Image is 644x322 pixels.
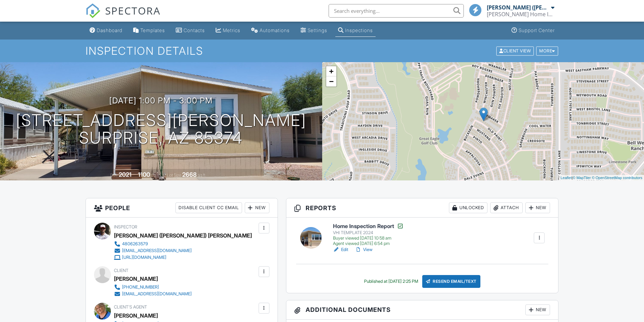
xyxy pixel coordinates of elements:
[333,223,404,246] a: Home Inspection Report VHI TEMPLATE 2024 Buyer viewed [DATE] 10:58 am Agent viewed [DATE] 6:54 pm
[490,202,523,213] div: Attach
[122,255,166,260] div: [URL][DOMAIN_NAME]
[86,45,559,57] h1: Inspection Details
[86,198,278,218] h3: People
[559,175,644,181] div: |
[308,27,327,33] div: Settings
[16,112,306,147] h1: [STREET_ADDRESS][PERSON_NAME] Surprise, AZ 85374
[248,24,292,37] a: Automations (Basic)
[110,173,118,178] span: Built
[182,171,197,178] div: 2668
[97,27,122,33] div: Dashboard
[223,27,240,33] div: Metrics
[333,241,404,246] div: Agent viewed [DATE] 6:54 pm
[114,247,246,254] a: [EMAIL_ADDRESS][DOMAIN_NAME]
[122,248,192,253] div: [EMAIL_ADDRESS][DOMAIN_NAME]
[114,311,158,321] a: [PERSON_NAME]
[105,3,161,18] span: SPECTORA
[114,274,158,284] div: [PERSON_NAME]
[151,173,161,178] span: sq. ft.
[140,27,165,33] div: Templates
[109,96,213,105] h3: [DATE] 1:00 pm - 3:00 pm
[335,24,376,37] a: Inspections
[560,176,572,180] a: Leaflet
[536,46,558,55] div: More
[329,4,464,18] input: Search everything...
[487,11,554,18] div: Vannier Home Inspections, LLC
[138,171,150,178] div: 1100
[260,27,290,33] div: Automations
[496,46,534,55] div: Client View
[114,284,192,291] a: [PHONE_NUMBER]
[525,202,550,213] div: New
[114,291,192,297] a: [EMAIL_ADDRESS][DOMAIN_NAME]
[286,198,558,218] h3: Reports
[496,48,535,53] a: Client View
[245,202,269,213] div: New
[86,3,100,18] img: The Best Home Inspection Software - Spectora
[167,173,181,178] span: Lot Size
[213,24,243,37] a: Metrics
[333,236,404,241] div: Buyer viewed [DATE] 10:58 am
[422,275,480,288] div: Resend Email/Text
[364,279,418,284] div: Published at [DATE] 2:25 PM
[345,27,373,33] div: Inspections
[333,223,404,229] h6: Home Inspection Report
[449,202,487,213] div: Unlocked
[333,246,348,253] a: Edit
[86,9,161,23] a: SPECTORA
[114,230,252,241] div: [PERSON_NAME] ([PERSON_NAME]) [PERSON_NAME]
[114,241,246,247] a: 4806263579
[286,300,558,320] h3: Additional Documents
[198,173,206,178] span: sq.ft.
[175,202,242,213] div: Disable Client CC Email
[487,4,549,11] div: [PERSON_NAME] ([PERSON_NAME]) [PERSON_NAME]
[114,268,128,273] span: Client
[173,24,208,37] a: Contacts
[519,27,555,33] div: Support Center
[87,24,125,37] a: Dashboard
[298,24,330,37] a: Settings
[114,304,147,309] span: Client's Agent
[326,66,336,76] a: Zoom in
[119,171,132,178] div: 2021
[333,230,404,236] div: VHI TEMPLATE 2024
[326,76,336,86] a: Zoom out
[122,241,148,247] div: 4806263579
[184,27,205,33] div: Contacts
[525,304,550,315] div: New
[355,246,373,253] a: View
[509,24,557,37] a: Support Center
[130,24,168,37] a: Templates
[122,291,192,297] div: [EMAIL_ADDRESS][DOMAIN_NAME]
[114,254,246,261] a: [URL][DOMAIN_NAME]
[122,284,159,290] div: [PHONE_NUMBER]
[114,224,137,229] span: Inspector
[573,176,591,180] a: © MapTiler
[592,176,642,180] a: © OpenStreetMap contributors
